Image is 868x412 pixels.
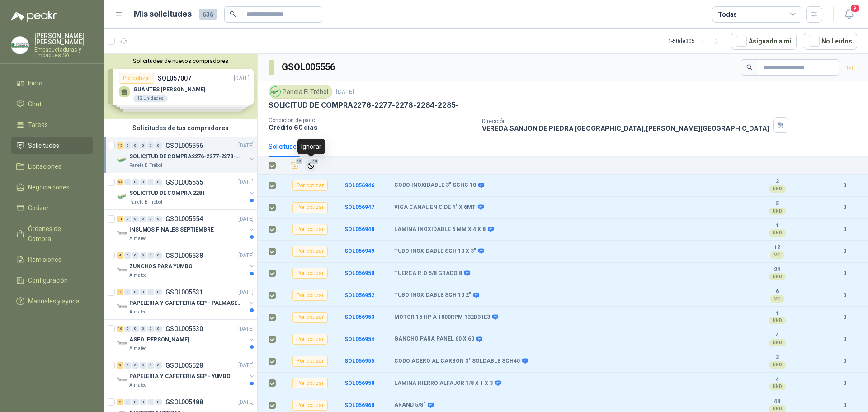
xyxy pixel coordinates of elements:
div: MT [770,251,784,259]
button: 9 [841,6,857,23]
a: SOL056949 [344,248,374,254]
b: 2 [746,354,808,361]
b: 24 [746,266,808,274]
span: Solicitudes [28,141,59,151]
div: Todas [718,9,737,19]
div: 5 [117,362,123,369]
a: Negociaciones [11,179,93,196]
div: 0 [147,179,154,185]
p: GSOL005531 [165,289,203,295]
p: SOLICITUD DE COMPRA2276-2277-2278-2284-2285- [129,152,242,161]
div: 54 [117,179,123,185]
b: 1 [746,223,808,230]
b: SOL056953 [344,314,374,320]
b: 0 [832,225,857,234]
img: Company Logo [117,228,127,239]
div: 0 [132,362,139,369]
div: 0 [140,362,146,369]
div: Por cotizar [292,268,328,279]
p: Dirección [482,118,769,124]
div: 0 [147,326,154,332]
b: 0 [832,401,857,410]
a: Licitaciones [11,158,93,175]
p: GSOL005555 [165,179,203,185]
a: 5 0 0 0 0 0 GSOL005528[DATE] Company LogoPAPELERIA Y CAFETERIA SEP - YUMBOAlmatec [117,360,255,389]
div: Por cotizar [292,290,328,301]
span: search [746,64,753,71]
a: Cotizar [11,199,93,217]
a: 11 0 0 0 0 0 GSOL005554[DATE] Company LogoINSUMOS FINALES SEPTIEMBREAlmatec [117,213,255,242]
div: UND [769,383,786,390]
div: Por cotizar [292,378,328,388]
b: 0 [832,291,857,300]
div: 2 [117,399,123,405]
p: [DATE] [238,142,254,150]
img: Company Logo [11,37,28,54]
b: TUERCA R.O 5/8 GRADO 8 [394,270,462,277]
p: [DATE] [238,215,254,223]
p: Crédito 60 días [269,123,475,131]
p: Almatec [129,235,146,242]
p: Almatec [129,272,146,279]
div: Ignorar [297,139,325,154]
h1: Mis solicitudes [134,8,192,21]
div: 0 [132,289,139,295]
div: 0 [124,252,131,259]
div: 0 [124,326,131,332]
div: 0 [140,252,146,259]
a: SOL056948 [344,226,374,232]
div: 0 [124,399,131,405]
div: 0 [147,252,154,259]
div: Por cotizar [292,400,328,411]
p: ZUNCHOS PARA YUMBO [129,262,193,271]
img: Company Logo [117,338,127,349]
a: Inicio [11,75,93,92]
div: UND [769,273,786,280]
b: 0 [832,269,857,278]
div: Solicitudes de tus compradores [104,119,257,137]
img: Company Logo [117,265,127,275]
p: VEREDA SANJON DE PIEDRA [GEOGRAPHIC_DATA] , [PERSON_NAME][GEOGRAPHIC_DATA] [482,124,769,132]
p: Panela El Trébol [129,162,162,169]
div: 0 [140,179,146,185]
div: 0 [155,252,162,259]
div: 0 [132,179,139,185]
div: 0 [155,362,162,369]
b: SOL056955 [344,358,374,364]
div: 0 [155,179,162,185]
div: 0 [124,216,131,222]
p: [DATE] [238,288,254,297]
img: Logo peakr [11,11,57,22]
a: SOL056947 [344,204,374,210]
p: Almatec [129,308,146,316]
div: UND [769,361,786,369]
div: Por cotizar [292,180,328,191]
b: MOTOR 15 HP A 1800RPM 132B3 IE3 [394,314,490,321]
p: [DATE] [238,398,254,407]
div: 1 - 50 de 305 [668,34,724,48]
a: SOL056946 [344,182,374,189]
p: GSOL005488 [165,399,203,405]
span: Configuración [28,275,68,285]
div: 0 [147,399,154,405]
a: Solicitudes [11,137,93,154]
div: 0 [155,216,162,222]
div: 0 [155,399,162,405]
b: SOL056960 [344,402,374,408]
button: No Leídos [804,33,857,50]
div: 0 [132,216,139,222]
div: 0 [132,326,139,332]
button: Solicitudes de nuevos compradores [108,57,254,64]
div: UND [769,185,786,193]
p: [PERSON_NAME] [PERSON_NAME] [34,33,93,45]
div: Por cotizar [292,334,328,345]
img: Company Logo [117,155,127,166]
a: Remisiones [11,251,93,268]
b: 12 [746,244,808,251]
div: UND [769,339,786,346]
div: Por cotizar [292,202,328,213]
span: 9 [850,4,860,13]
a: Órdenes de Compra [11,220,93,247]
div: UND [769,317,786,324]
